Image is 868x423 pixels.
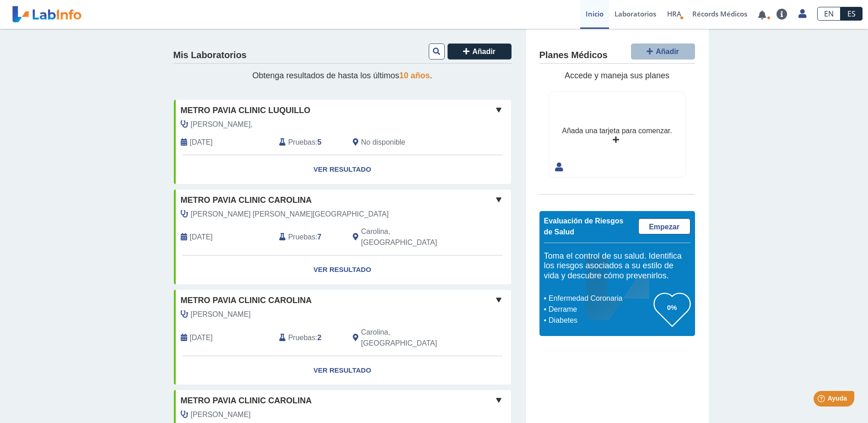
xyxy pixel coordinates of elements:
[361,226,462,248] span: Carolina, PR
[544,251,690,281] h5: Toma el control de su salud. Identifica los riesgos asociados a su estilo de vida y descubre cómo...
[544,217,624,236] span: Evaluación de Riesgos de Salud
[546,304,654,315] li: Derrame
[190,232,213,243] span: 2022-05-07
[191,209,389,220] span: Ostolaza Villarrubia, Glorimar
[190,137,213,148] span: 2025-09-16
[318,233,322,241] b: 7
[191,409,251,420] span: Asenjo, Conrado
[562,125,672,136] div: Añada una tarjeta para comenzar.
[667,9,681,18] span: HRA
[288,137,315,148] span: Pruebas
[252,71,432,80] span: Obtenga resultados de hasta los últimos .
[638,218,690,234] a: Empezar
[656,48,679,55] span: Añadir
[817,7,841,21] a: EN
[173,50,247,61] h4: Mis Laboratorios
[472,48,496,55] span: Añadir
[539,50,608,61] h4: Planes Médicos
[546,315,654,326] li: Diabetes
[272,327,346,349] div: :
[318,138,322,146] b: 5
[190,332,213,343] span: 2022-01-10
[181,395,312,407] span: Metro Pavia Clinic Carolina
[288,232,315,243] span: Pruebas
[565,71,669,80] span: Accede y maneja sus planes
[399,71,430,80] span: 10 años
[361,137,405,148] span: No disponible
[631,43,695,60] button: Añadir
[841,7,863,21] a: ES
[546,293,654,304] li: Enfermedad Coronaria
[787,387,858,413] iframe: Help widget launcher
[361,327,462,349] span: Carolina, PR
[174,155,511,184] a: Ver Resultado
[181,104,311,117] span: Metro Pavia Clinic Luquillo
[288,332,315,343] span: Pruebas
[272,137,346,148] div: :
[649,223,679,231] span: Empezar
[174,356,511,385] a: Ver Resultado
[272,226,346,248] div: :
[654,302,690,313] h3: 0%
[191,119,253,130] span: Matta,
[191,309,251,320] span: Hernandez, Leticia
[318,334,322,342] b: 2
[174,255,511,284] a: Ver Resultado
[181,194,312,206] span: Metro Pavia Clinic Carolina
[447,43,512,60] button: Añadir
[181,294,312,307] span: Metro Pavia Clinic Carolina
